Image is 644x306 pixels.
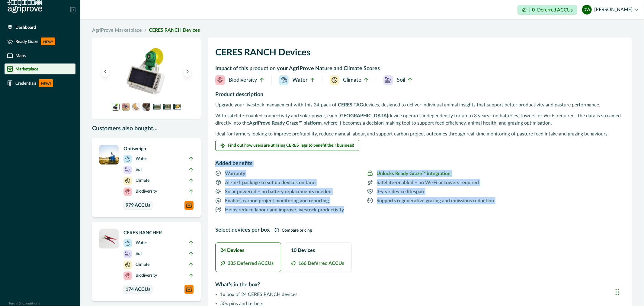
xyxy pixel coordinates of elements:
p: Water [136,156,147,162]
iframe: Chat Widget [614,277,644,306]
img: A hand holding a CERES RANCH device [122,103,130,111]
a: Ready GrazeNEW! [5,35,75,48]
p: All-in-1 package to set up devices on farm [225,179,316,186]
img: A screenshot of the Ready Graze application showing a heatmap of grazing activity [163,103,171,111]
p: Climate [343,76,361,84]
a: CredentialsNEW! [5,77,75,90]
p: Enables carbon project monitoring and reporting [225,197,329,204]
strong: [GEOGRAPHIC_DATA] [338,113,388,118]
p: Supports regenerative grazing and emissions reduction [377,197,494,204]
p: Soil [136,251,142,257]
p: Water [292,76,308,84]
p: Soil [397,76,405,84]
h2: Added benefits [215,153,625,170]
button: Find out how users are utilising CERES Tags to benefit their business! [215,140,359,151]
img: A screenshot of the Ready Graze application showing a 3D map of animal positions [153,103,161,111]
strong: AgriProve Ready Graze™ platform [249,121,322,125]
p: Warranty [225,170,245,177]
a: AgriProve Marketplace [92,27,142,34]
p: CERES RANCHER [123,229,194,236]
span: 174 ACCUs [126,286,150,293]
span: / [144,27,146,34]
span: 166 [298,260,306,267]
p: Maps [15,53,26,58]
img: A screenshot of the Ready Graze application showing a paddock layout [173,103,181,111]
h2: Product description [215,91,625,101]
p: NEW! [41,37,55,45]
li: 1x box of 24 CERES RANCH devices [220,291,401,298]
p: Helps reduce labour and improve livestock productivity [225,206,344,213]
h2: 10 Devices [291,248,347,253]
a: Marketplace [5,63,75,74]
p: NEW! [39,79,53,87]
p: Deferred ACCUs [537,8,573,12]
p: 0 [532,8,535,12]
button: Next image [184,66,191,77]
p: 3-year device lifespan [377,188,424,195]
img: A box of CERES RANCH devices [132,103,140,111]
p: Climate [136,177,149,184]
p: Upgrade your livestock management with this 24-pack of devices, designed to deliver individual an... [215,101,625,109]
p: Biodiversity [229,76,257,84]
p: Optiweigh [123,145,194,152]
img: A single CERES RANCH device [112,103,120,111]
p: Credentials [15,81,36,86]
button: daniel wortmann[PERSON_NAME] [582,2,638,17]
p: Biodiversity [136,272,157,279]
button: Previous image [102,66,109,77]
p: Unlocks Ready Graze™ integration [377,170,451,177]
span: 335 [228,260,236,267]
img: A CERES RANCHER APPLICATOR [99,229,119,249]
button: Compare pricing [274,224,312,236]
h2: 24 Devices [220,248,276,253]
p: Solar powered – no battery replacements needed [225,188,332,195]
h2: What’s in the box? [215,272,625,291]
nav: breadcrumb [92,27,632,34]
span: Deferred ACCUs [237,260,274,267]
p: Customers also bought... [92,124,201,133]
span: Find out how users are utilising CERES Tags to benefit their business! [228,143,354,148]
p: Satellite-enabled – no Wi-Fi or towers required [377,179,479,186]
p: Soil [136,167,142,173]
a: Terms & Conditions [8,301,40,305]
span: Deferred ACCUs [308,260,344,267]
p: Water [136,240,147,246]
h2: Impact of this product on your AgriProve Nature and Climate Scores [215,64,625,75]
p: Biodiversity [136,188,157,195]
img: A single CERES RANCH device [99,145,119,164]
img: A CERES RANCH device applied to the ear of a cow [143,103,150,111]
span: 979 ACCUs [126,202,150,209]
h1: CERES RANCH Devices [215,45,625,64]
p: Ready Graze [15,39,38,44]
p: Marketplace [15,67,38,71]
p: Ideal for farmers looking to improve profitability, reduce manual labour, and support carbon proj... [215,130,625,138]
p: Climate [136,262,149,268]
a: Dashboard [5,22,75,33]
h2: Select devices per box [215,227,270,234]
strong: CERES TAG [338,103,363,107]
p: With satellite-enabled connectivity and solar power, each device operates independently for up to... [215,112,625,127]
div: Drag [616,283,619,301]
a: CERES RANCH Devices [149,28,200,33]
p: Dashboard [15,25,36,30]
img: A single CERES RANCH device [99,45,194,98]
a: Maps [5,50,75,61]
